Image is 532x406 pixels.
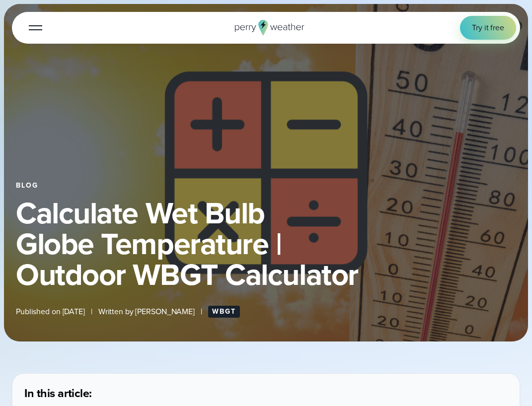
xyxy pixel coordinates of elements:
[98,306,195,318] span: Written by [PERSON_NAME]
[24,386,508,401] h3: In this article:
[208,306,240,318] a: WBGT
[460,16,516,40] a: Try it free
[201,306,202,318] span: |
[16,182,516,190] div: Blog
[16,306,85,318] span: Published on [DATE]
[16,198,516,290] h1: Calculate Wet Bulb Globe Temperature | Outdoor WBGT Calculator
[472,22,504,34] span: Try it free
[91,306,92,318] span: |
